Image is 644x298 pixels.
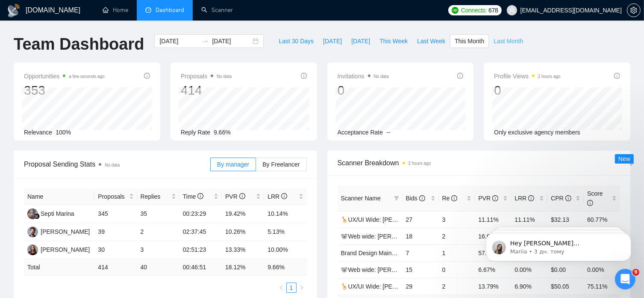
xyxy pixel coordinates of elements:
[181,71,232,81] span: Proposals
[279,36,314,46] span: Last 30 Days
[179,223,222,241] td: 02:37:45
[69,74,104,79] time: a few seconds ago
[551,195,571,202] span: CPR
[279,285,284,290] span: left
[264,259,306,276] td: 9.66 %
[27,209,38,219] img: SM
[24,129,52,136] span: Relevance
[24,259,94,276] td: Total
[547,211,584,228] td: $32.13
[461,6,487,15] span: Connects:
[94,205,137,223] td: 345
[141,192,170,201] span: Replies
[515,195,534,202] span: LRR
[156,6,184,14] span: Dashboard
[287,283,296,292] a: 1
[338,82,389,98] div: 0
[98,192,127,201] span: Proposals
[217,161,249,168] span: By manager
[455,36,484,46] span: This Month
[587,190,603,206] span: Score
[103,6,128,14] a: homeHome
[475,278,511,295] td: 13.79%
[222,259,264,276] td: 18.12 %
[341,250,417,256] a: Brand Design Main (Valeriia)
[137,188,179,205] th: Replies
[299,285,304,290] span: right
[27,246,90,253] a: TB[PERSON_NAME]
[341,266,522,273] a: 🐨Web wide: [PERSON_NAME] 03/07 old але перест на веб проф
[473,215,644,275] iframe: To enrich screen reader interactions, please activate Accessibility in Grammarly extension settings
[323,36,342,46] span: [DATE]
[452,7,459,14] img: upwork-logo.png
[509,7,515,13] span: user
[409,161,431,166] time: 2 hours ago
[34,213,40,219] img: gigradar-bm.png
[386,129,390,136] span: --
[137,223,179,241] td: 2
[442,195,458,202] span: Re
[338,158,620,168] span: Scanner Breakdown
[264,223,306,241] td: 5.13%
[179,241,222,259] td: 02:51:23
[511,211,547,228] td: 11.11%
[94,188,137,205] th: Proposals
[222,223,264,241] td: 10.26%
[494,71,561,81] span: Profile Views
[27,210,74,217] a: SMSepti Marina
[338,71,389,81] span: Invitations
[24,71,105,81] span: Opportunities
[439,261,475,278] td: 0
[281,193,287,199] span: info-circle
[239,193,245,199] span: info-circle
[297,283,307,293] button: right
[318,34,347,48] button: [DATE]
[27,226,38,237] img: RV
[394,196,399,201] span: filter
[450,34,489,48] button: This Month
[584,211,620,228] td: 60.77%
[297,283,307,293] li: Next Page
[94,259,137,276] td: 414
[264,241,306,259] td: 10.00%
[627,7,641,14] a: setting
[24,159,210,170] span: Proposal Sending Stats
[403,244,439,261] td: 7
[274,34,318,48] button: Last 30 Days
[511,278,547,295] td: 6.90%
[627,7,640,14] span: setting
[439,244,475,261] td: 1
[615,269,635,289] iframe: Intercom live chat
[341,216,459,223] a: 🦒UX/UI Wide: [PERSON_NAME] 03/07 old
[374,74,389,79] span: No data
[392,192,401,205] span: filter
[41,209,74,218] div: Septi Marina
[341,233,476,240] a: 🐨Web wide: [PERSON_NAME] 03/07 bid in range
[417,36,445,46] span: Last Week
[494,129,580,136] span: Only exclusive agency members
[632,269,639,276] span: 9
[439,228,475,244] td: 2
[201,6,233,14] a: searchScanner
[197,193,203,199] span: info-circle
[179,205,222,223] td: 00:23:29
[489,34,528,48] button: Last Month
[614,73,620,79] span: info-circle
[144,73,150,79] span: info-circle
[202,38,209,45] span: to
[403,228,439,244] td: 18
[419,195,425,201] span: info-circle
[94,241,137,259] td: 30
[403,211,439,228] td: 27
[137,205,179,223] td: 35
[56,129,71,136] span: 100%
[457,73,463,79] span: info-circle
[451,195,457,201] span: info-circle
[137,241,179,259] td: 3
[618,155,630,162] span: New
[341,195,381,202] span: Scanner Name
[225,193,245,200] span: PVR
